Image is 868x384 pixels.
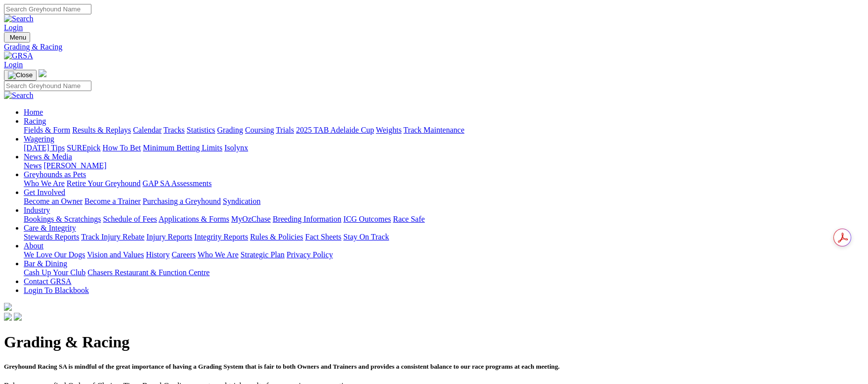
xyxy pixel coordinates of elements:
[24,224,76,232] a: Care & Integrity
[24,152,72,161] a: News & Media
[143,144,222,152] a: Minimum Betting Limits
[4,43,864,51] a: Grading & Racing
[146,250,169,259] a: History
[24,259,67,268] a: Bar & Dining
[143,179,212,188] a: GAP SA Assessments
[87,268,209,277] a: Chasers Restaurant & Function Centre
[4,32,30,43] button: Toggle navigation
[393,215,424,223] a: Race Safe
[24,286,89,294] a: Login To Blackbook
[67,179,141,188] a: Retire Your Greyhound
[24,126,70,134] a: Fields & Form
[24,161,864,170] div: News & Media
[72,126,131,134] a: Results & Replays
[4,303,12,311] img: logo-grsa-white.png
[4,81,91,91] input: Search
[87,250,144,259] a: Vision and Values
[194,233,248,241] a: Integrity Reports
[24,268,85,277] a: Cash Up Your Club
[376,126,402,134] a: Weights
[24,277,71,286] a: Contact GRSA
[187,126,215,134] a: Statistics
[198,250,239,259] a: Who We Are
[103,215,157,223] a: Schedule of Fees
[84,197,141,205] a: Become a Trainer
[273,215,341,223] a: Breeding Information
[24,241,43,250] a: About
[24,197,83,205] a: Become an Owner
[24,197,864,206] div: Get Involved
[24,215,864,224] div: Industry
[245,126,274,134] a: Coursing
[24,161,41,170] a: News
[159,215,229,223] a: Applications & Forms
[24,268,864,277] div: Bar & Dining
[24,250,85,259] a: We Love Our Dogs
[4,91,34,100] img: Search
[4,333,864,351] h1: Grading & Racing
[24,108,43,116] a: Home
[241,250,285,259] a: Strategic Plan
[24,179,65,188] a: Who We Are
[24,215,101,223] a: Bookings & Scratchings
[24,250,864,259] div: About
[231,215,271,223] a: MyOzChase
[8,71,33,79] img: Close
[24,144,65,152] a: [DATE] Tips
[24,135,54,143] a: Wagering
[276,126,294,134] a: Trials
[24,233,864,241] div: Care & Integrity
[296,126,374,134] a: 2025 TAB Adelaide Cup
[4,70,37,81] button: Toggle navigation
[4,363,864,371] h5: Greyhound Racing SA is mindful of the great importance of having a Grading System that is fair to...
[146,233,192,241] a: Injury Reports
[4,23,23,32] a: Login
[343,233,389,241] a: Stay On Track
[164,126,185,134] a: Tracks
[171,250,196,259] a: Careers
[43,161,106,170] a: [PERSON_NAME]
[81,233,144,241] a: Track Injury Rebate
[24,126,864,135] div: Racing
[250,233,303,241] a: Rules & Policies
[24,179,864,188] div: Greyhounds as Pets
[223,197,260,205] a: Syndication
[10,34,26,41] span: Menu
[4,4,91,14] input: Search
[24,170,86,179] a: Greyhounds as Pets
[14,313,22,321] img: twitter.svg
[103,144,141,152] a: How To Bet
[24,188,65,196] a: Get Involved
[143,197,221,205] a: Purchasing a Greyhound
[217,126,243,134] a: Grading
[24,233,79,241] a: Stewards Reports
[24,117,46,125] a: Racing
[4,313,12,321] img: facebook.svg
[404,126,464,134] a: Track Maintenance
[4,60,23,69] a: Login
[343,215,391,223] a: ICG Outcomes
[4,14,34,23] img: Search
[39,69,46,77] img: logo-grsa-white.png
[305,233,341,241] a: Fact Sheets
[224,144,248,152] a: Isolynx
[24,144,864,152] div: Wagering
[4,51,33,60] img: GRSA
[133,126,162,134] a: Calendar
[67,144,100,152] a: SUREpick
[24,206,50,214] a: Industry
[287,250,333,259] a: Privacy Policy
